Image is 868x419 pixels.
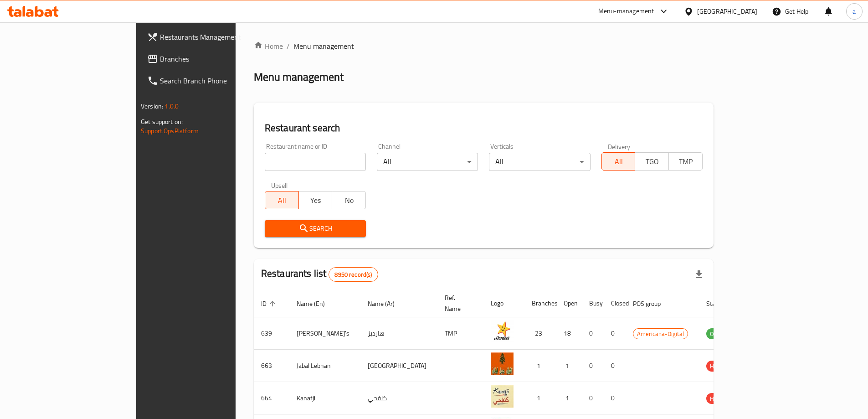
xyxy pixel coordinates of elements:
div: Export file [688,264,710,285]
td: 0 [604,382,626,414]
input: Search for restaurant name or ID.. [265,153,366,171]
td: 23 [524,317,556,350]
img: Jabal Lebnan [491,352,514,375]
div: All [489,153,590,171]
span: 8950 record(s) [329,270,377,279]
span: TGO [639,155,665,168]
th: Busy [582,290,604,317]
td: TMP [437,317,483,350]
td: 1 [556,382,582,414]
span: Name (En) [297,298,337,309]
button: All [601,152,636,171]
img: Hardee's [491,320,514,343]
td: [GEOGRAPHIC_DATA] [360,350,437,382]
td: Jabal Lebnan [289,350,360,382]
button: Yes [298,191,333,209]
h2: Menu management [254,70,344,84]
button: No [332,191,366,209]
span: 1.0.0 [164,100,179,112]
li: / [287,41,290,52]
div: [GEOGRAPHIC_DATA] [697,6,757,16]
label: Upsell [271,182,288,188]
button: TMP [668,152,703,171]
button: All [265,191,299,209]
div: Menu-management [598,6,654,17]
span: All [269,194,295,207]
span: OPEN [706,329,729,339]
td: 1 [524,350,556,382]
span: TMP [673,155,699,168]
span: HIDDEN [706,393,734,404]
span: Name (Ar) [368,298,406,309]
td: Kanafji [289,382,360,414]
span: Version: [141,100,163,112]
td: 0 [582,317,604,350]
span: Branches [160,53,274,64]
span: Menu management [293,41,354,52]
td: 0 [582,350,604,382]
div: Total records count [329,267,378,282]
a: Search Branch Phone [140,70,281,92]
img: Kanafji [491,385,514,408]
div: All [377,153,478,171]
td: 1 [524,382,556,414]
h2: Restaurant search [265,121,703,135]
span: No [336,194,362,207]
nav: breadcrumb [254,41,714,52]
a: Restaurants Management [140,26,281,48]
span: POS group [633,298,673,309]
span: Yes [303,194,329,207]
th: Open [556,290,582,317]
span: Search [272,223,359,234]
span: ID [261,298,278,309]
th: Closed [604,290,626,317]
td: 0 [604,350,626,382]
th: Branches [524,290,556,317]
td: 1 [556,350,582,382]
button: TGO [635,152,669,171]
td: 0 [582,382,604,414]
h2: Restaurants list [261,267,378,282]
td: كنفجي [360,382,437,414]
td: 18 [556,317,582,350]
button: Search [265,220,366,237]
span: Restaurants Management [160,31,274,42]
span: Get support on: [141,116,183,128]
label: Delivery [608,143,631,150]
td: 0 [604,317,626,350]
div: HIDDEN [706,361,734,372]
div: HIDDEN [706,393,734,404]
span: Status [706,298,736,309]
span: Ref. Name [445,292,473,314]
span: All [606,155,632,168]
td: [PERSON_NAME]'s [289,317,360,350]
a: Support.OpsPlatform [141,125,199,137]
th: Logo [483,290,524,317]
a: Branches [140,48,281,70]
span: a [853,6,856,16]
span: Americana-Digital [633,329,688,339]
td: هارديز [360,317,437,350]
span: Search Branch Phone [160,75,274,86]
span: HIDDEN [706,361,734,372]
